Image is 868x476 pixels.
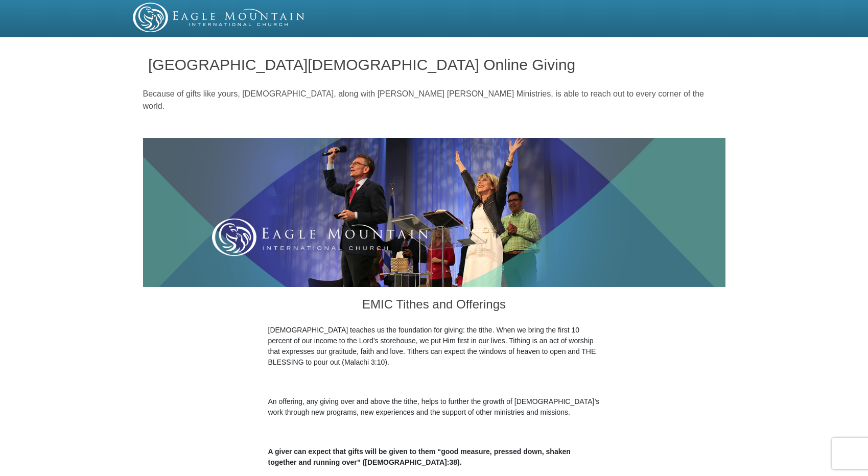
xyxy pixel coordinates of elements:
[268,325,600,368] p: [DEMOGRAPHIC_DATA] teaches us the foundation for giving: the tithe. When we bring the first 10 pe...
[133,3,306,32] img: EMIC
[268,287,600,325] h3: EMIC Tithes and Offerings
[268,447,571,466] b: A giver can expect that gifts will be given to them “good measure, pressed down, shaken together ...
[268,396,600,418] p: An offering, any giving over and above the tithe, helps to further the growth of [DEMOGRAPHIC_DAT...
[148,56,720,73] h1: [GEOGRAPHIC_DATA][DEMOGRAPHIC_DATA] Online Giving
[143,88,725,112] p: Because of gifts like yours, [DEMOGRAPHIC_DATA], along with [PERSON_NAME] [PERSON_NAME] Ministrie...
